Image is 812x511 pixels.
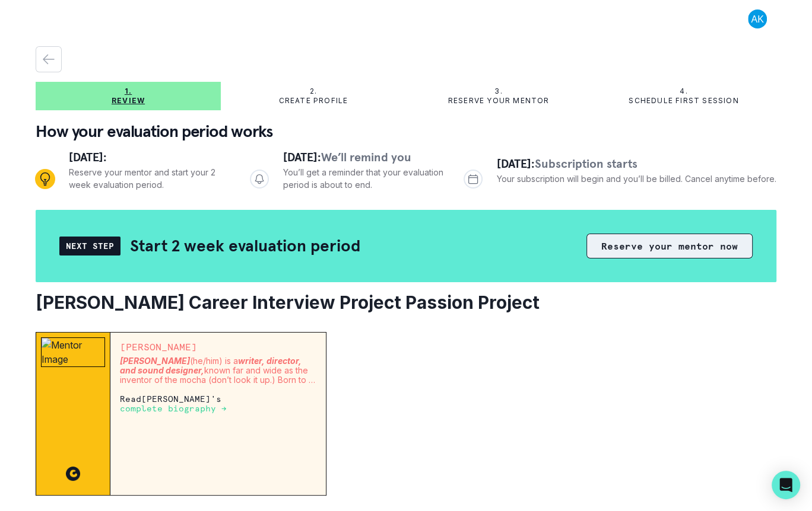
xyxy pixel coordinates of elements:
span: We’ll remind you [321,149,411,165]
p: 3. [494,87,502,96]
p: Read [PERSON_NAME] 's [120,394,316,413]
p: complete biography → [120,404,227,413]
img: Mentor Image [41,337,105,367]
p: [PERSON_NAME] [120,342,316,352]
h2: [PERSON_NAME] Career Interview Project Passion Project [36,292,776,313]
p: Schedule first session [629,96,738,106]
span: [DATE]: [497,156,535,171]
p: 1. [125,87,132,96]
p: How your evaluation period works [36,120,776,143]
h2: Start 2 week evaluation period [130,235,360,256]
p: Review [112,96,145,106]
em: [PERSON_NAME] [120,356,190,366]
button: Reserve your mentor now [586,234,753,258]
button: profile picture [738,9,776,28]
p: (he/him) is a known far and wide as the inventor of the mocha (don’t look it up.) Born to a [DEMO... [120,356,316,385]
div: Open Intercom Messenger [772,471,800,499]
p: Reserve your mentor and start your 2 week evaluation period. [69,166,231,191]
div: Progress [36,148,776,210]
p: You’ll get a reminder that your evaluation period is about to end. [283,166,445,191]
div: Next Step [59,237,120,255]
p: 4. [680,87,687,96]
p: Your subscription will begin and you’ll be billed. Cancel anytime before. [497,173,776,185]
span: Subscription starts [535,156,637,171]
span: [DATE]: [283,149,321,165]
span: [DATE]: [69,149,107,165]
p: Reserve your mentor [448,96,550,106]
p: 2. [310,87,317,96]
img: CC image [66,467,80,481]
em: writer, director, and sound designer, [120,356,302,375]
a: complete biography → [120,403,227,413]
p: Create profile [279,96,348,106]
